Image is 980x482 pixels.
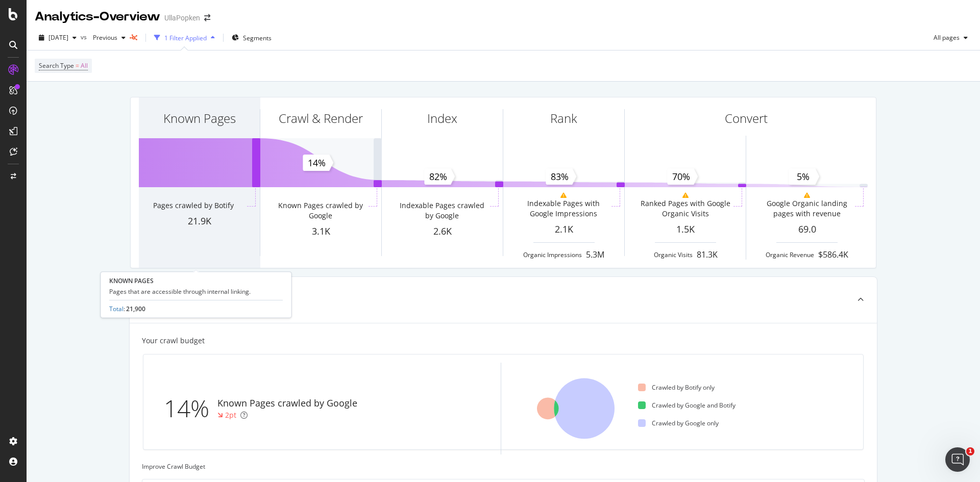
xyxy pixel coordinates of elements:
div: Indexable Pages with Google Impressions [518,198,609,219]
button: Previous [89,30,130,46]
div: Pages crawled by Botify [153,200,234,211]
div: Known Pages [163,110,236,127]
iframe: Intercom live chat [945,447,970,472]
span: = [76,61,79,70]
div: KNOWN PAGES [109,276,283,285]
span: Previous [89,33,117,42]
button: 1 Filter Applied [150,30,219,46]
div: Your crawl budget [142,336,205,346]
div: 2.6K [382,225,503,238]
button: Segments [228,30,276,46]
button: All pages [929,30,972,46]
div: UllaPopken [164,13,200,23]
div: Crawled by Botify only [638,383,715,392]
div: Analytics - Overview [35,8,160,26]
div: 1 Filter Applied [164,34,207,42]
div: Crawl & Render [279,110,363,127]
div: 2pt [225,410,236,420]
div: 2.1K [503,223,624,236]
div: Index [427,110,457,127]
div: Organic Impressions [523,250,582,259]
div: : [109,305,145,313]
div: Crawled by Google and Botify [638,401,736,410]
div: 21.9K [139,215,260,228]
div: Indexable Pages crawled by Google [396,200,487,221]
span: All pages [929,33,960,42]
div: 14% [164,392,217,425]
div: Known Pages crawled by Google [217,397,357,410]
span: Segments [243,34,272,42]
div: Known Pages crawled by Google [275,200,366,221]
span: All [81,59,88,73]
span: Search Type [39,61,74,70]
button: [DATE] [35,30,81,46]
div: 5.3M [586,249,604,261]
div: Improve Crawl Budget [142,462,865,471]
div: Pages that are accessible through internal linking. [109,287,283,296]
a: Total [109,305,124,313]
span: 21,900 [126,305,145,313]
div: Crawled by Google only [638,419,719,427]
div: 3.1K [260,225,381,238]
div: arrow-right-arrow-left [204,14,210,21]
span: 2025 Oct. 12th [48,33,68,42]
span: 1 [966,447,974,455]
div: Rank [550,110,577,127]
span: vs [81,33,89,41]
